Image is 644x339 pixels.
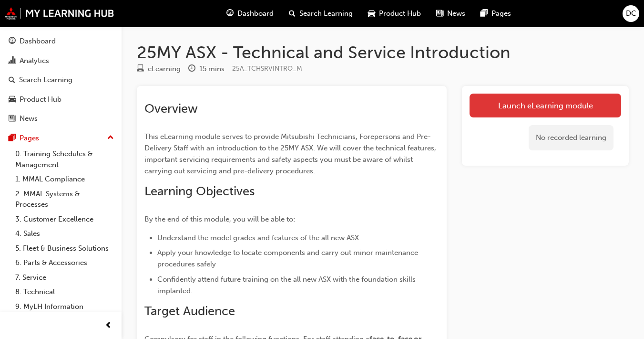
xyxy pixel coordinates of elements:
[157,248,420,268] span: Apply your knowledge to locate components and carry out minor maintenance procedures safely
[9,95,16,104] span: car-icon
[11,255,118,270] a: 6. Parts & Accessories
[623,5,639,22] button: DC
[11,147,118,172] a: 0. Training Schedules & Management
[299,8,353,19] span: Search Learning
[219,4,281,23] a: guage-iconDashboard
[4,129,118,147] button: Pages
[480,8,488,20] span: pages-icon
[491,8,511,19] span: Pages
[9,76,15,85] span: search-icon
[144,101,198,116] span: Overview
[188,65,195,74] span: clock-icon
[11,270,118,285] a: 7. Service
[232,64,302,73] span: Learning resource code
[199,64,225,74] div: 15 mins
[20,94,61,105] div: Product Hub
[11,226,118,241] a: 4. Sales
[20,133,39,144] div: Pages
[9,134,16,143] span: pages-icon
[137,42,629,63] h1: 25MY ASX - Technical and Service Introduction
[148,64,181,74] div: eLearning
[436,8,443,20] span: news-icon
[5,7,114,20] img: mmal
[447,8,465,19] span: News
[226,8,234,20] span: guage-icon
[144,304,235,318] span: Target Audience
[379,8,421,19] span: Product Hub
[4,110,118,127] a: News
[4,91,118,108] a: Product Hub
[360,4,429,23] a: car-iconProduct Hub
[4,71,118,89] a: Search Learning
[20,36,56,47] div: Dashboard
[144,184,255,199] span: Learning Objectives
[4,32,118,50] a: Dashboard
[107,132,114,144] span: up-icon
[473,4,519,23] a: pages-iconPages
[9,37,16,46] span: guage-icon
[11,187,118,212] a: 2. MMAL Systems & Processes
[11,299,118,314] a: 9. MyLH Information
[137,65,144,74] span: learningResourceType_ELEARNING-icon
[144,132,438,175] span: This eLearning module serves to provide Mitsubishi Technicians, Forepersons and Pre-Delivery Staf...
[11,241,118,256] a: 5. Fleet & Business Solutions
[429,4,473,23] a: news-iconNews
[626,8,636,19] span: DC
[19,74,72,85] div: Search Learning
[4,31,118,129] button: DashboardAnalyticsSearch LearningProduct HubNews
[137,63,181,75] div: Type
[9,115,16,123] span: news-icon
[368,8,375,20] span: car-icon
[289,8,296,20] span: search-icon
[144,215,295,223] span: By the end of this module, you will be able to:
[105,320,112,332] span: prev-icon
[11,212,118,227] a: 3. Customer Excellence
[188,63,225,75] div: Duration
[157,233,359,242] span: Understand the model grades and features of the all new ASX
[20,55,49,66] div: Analytics
[20,113,38,124] div: News
[470,94,621,117] a: Launch eLearning module
[9,57,16,65] span: chart-icon
[281,4,360,23] a: search-iconSearch Learning
[11,285,118,299] a: 8. Technical
[4,52,118,70] a: Analytics
[157,275,418,295] span: Confidently attend future training on the all new ASX with the foundation skills implanted.
[529,125,613,150] div: No recorded learning
[237,8,274,19] span: Dashboard
[11,172,118,187] a: 1. MMAL Compliance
